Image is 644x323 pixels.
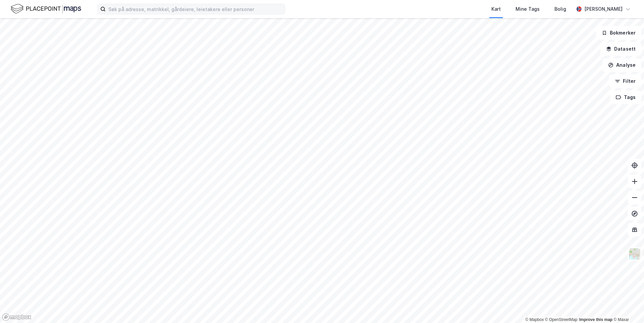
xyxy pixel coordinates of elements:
div: Bolig [554,5,566,13]
iframe: Chat Widget [610,291,644,323]
div: Mine Tags [516,5,540,13]
div: Kontrollprogram for chat [610,291,644,323]
input: Søk på adresse, matrikkel, gårdeiere, leietakere eller personer [106,4,285,14]
div: Kart [491,5,501,13]
img: logo.f888ab2527a4732fd821a326f86c7f29.svg [11,3,81,15]
div: [PERSON_NAME] [584,5,623,13]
